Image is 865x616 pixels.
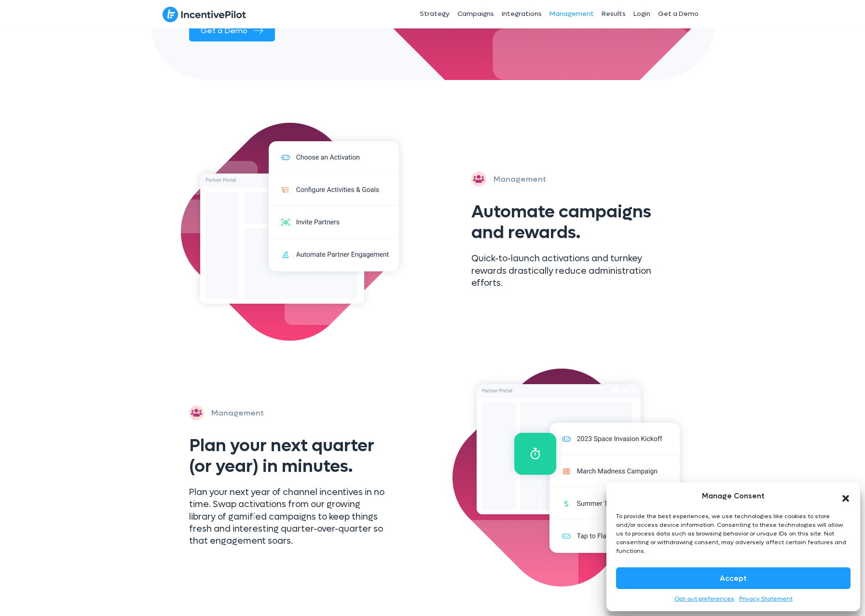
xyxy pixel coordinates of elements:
[177,119,427,345] img: management (2)
[498,2,546,26] a: Integrations
[448,364,699,591] img: management (4)
[739,594,793,604] a: Privacy Statement
[616,512,850,555] div: To provide the best experiences, we use technologies like cookies to store and/or access device i...
[471,253,667,289] p: Quick-to-launch activations and turnkey rewards drastically reduce administration efforts.
[201,26,247,36] span: Get a Demo
[654,2,702,26] a: Get a Demo
[841,491,851,501] div: Close dialog
[350,2,703,26] nav: Header Menu
[702,490,765,502] div: Manage Consent
[546,2,598,26] a: Management
[189,434,374,478] span: Plan your next quarter (or year) in minutes.
[189,19,275,41] a: Get a Demo
[211,406,264,420] p: Management
[163,6,246,23] img: IncentivePilot
[494,173,546,186] p: Management
[416,2,453,26] a: Strategy
[189,486,384,547] p: Plan your next year of channel incentives in no time. Swap activations from our growing library o...
[453,2,498,26] a: Campaigns
[616,567,851,589] button: Accept
[674,594,734,604] a: Opt-out preferences
[630,2,654,26] a: Login
[598,2,630,26] a: Results
[471,201,651,244] span: Automate campaigns and rewards.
